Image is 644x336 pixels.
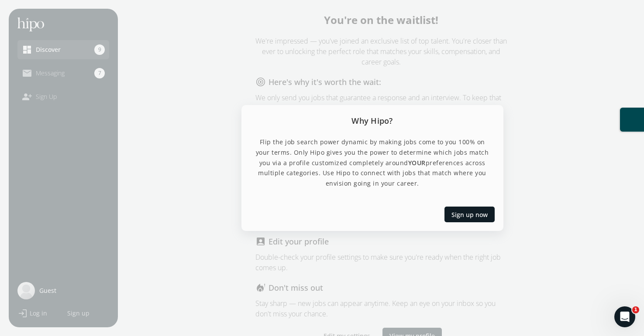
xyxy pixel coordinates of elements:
button: Sign up now [444,207,495,222]
span: 1 [632,306,639,313]
span: YOUR [408,159,426,167]
iframe: Intercom live chat [614,306,635,327]
span: Sign up now [451,210,488,219]
p: Flip the job search power dynamic by making jobs come to you 100% on your terms. Only Hipo gives ... [252,137,493,189]
h2: Why Hipo? [241,105,503,136]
